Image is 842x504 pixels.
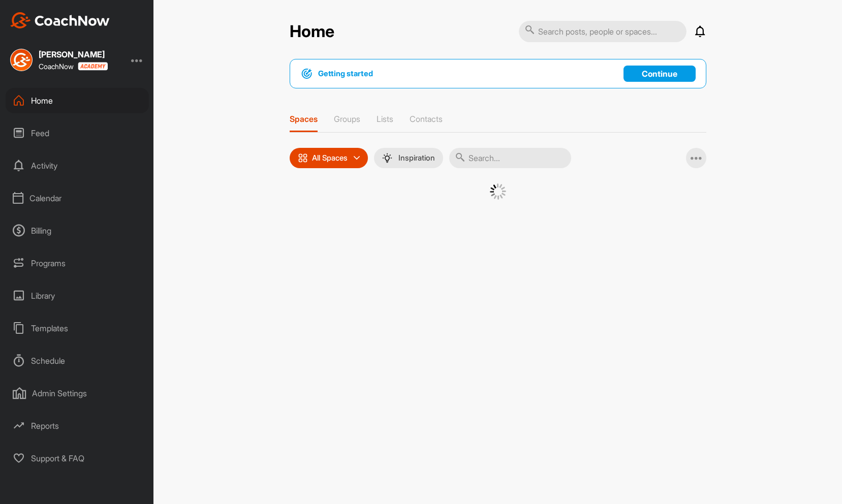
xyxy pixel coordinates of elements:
[6,348,149,373] div: Schedule
[6,413,149,438] div: Reports
[6,185,149,211] div: Calendar
[6,88,149,113] div: Home
[6,316,149,341] div: Templates
[39,62,108,71] div: CoachNow
[10,12,110,28] img: CoachNow
[39,50,108,58] div: [PERSON_NAME]
[334,114,360,124] p: Groups
[623,66,696,82] a: Continue
[6,120,149,146] div: Feed
[312,154,348,162] p: All Spaces
[6,250,149,276] div: Programs
[6,446,149,471] div: Support & FAQ
[78,62,108,71] img: CoachNow acadmey
[410,114,443,124] p: Contacts
[318,68,373,79] h1: Getting started
[290,114,318,124] p: Spaces
[6,218,149,243] div: Billing
[519,21,687,42] input: Search posts, people or spaces...
[10,49,33,71] img: square_d046fd03665726b9f5217d8531d7be3c.jpg
[6,381,149,406] div: Admin Settings
[290,22,334,42] h2: Home
[382,153,392,163] img: menuIcon
[6,283,149,308] div: Library
[377,114,393,124] p: Lists
[398,154,435,162] p: Inspiration
[300,68,313,80] img: bullseye
[490,183,506,200] img: G6gVgL6ErOh57ABN0eRmCEwV0I4iEi4d8EwaPGI0tHgoAbU4EAHFLEQAh+QQFCgALACwIAA4AGAASAAAEbHDJSesaOCdk+8xg...
[298,153,308,163] img: icon
[6,153,149,178] div: Activity
[449,148,571,168] input: Search...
